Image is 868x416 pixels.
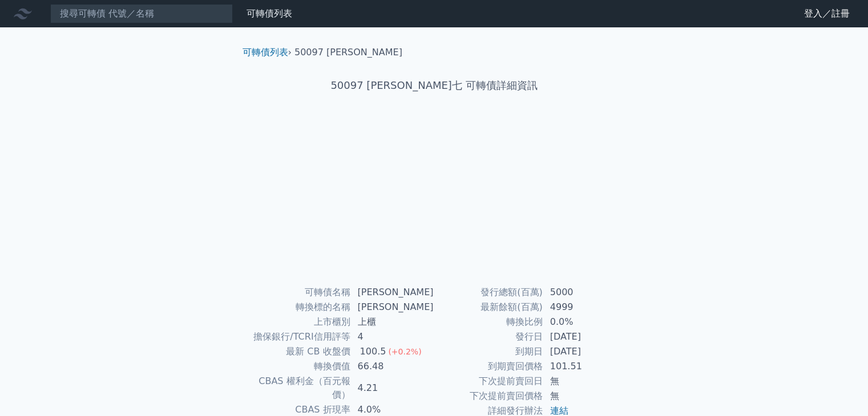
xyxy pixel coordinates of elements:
td: [DATE] [543,329,621,344]
td: 無 [543,389,621,403]
h1: 50097 [PERSON_NAME]七 可轉債詳細資訊 [233,78,635,93]
td: 下次提前賣回日 [434,374,543,389]
td: 發行日 [434,329,543,344]
td: CBAS 權利金（百元報價） [247,374,351,402]
td: 到期賣回價格 [434,359,543,374]
td: 上櫃 [351,315,434,329]
td: 擔保銀行/TCRI信用評等 [247,329,351,344]
td: 66.48 [351,359,434,374]
td: [DATE] [543,344,621,359]
span: (+0.2%) [388,347,421,356]
td: 可轉債名稱 [247,285,351,300]
td: 轉換標的名稱 [247,300,351,315]
td: 4.21 [351,374,434,402]
td: [PERSON_NAME] [351,285,434,300]
td: 下次提前賣回價格 [434,389,543,403]
td: 轉換比例 [434,315,543,329]
a: 連結 [550,405,568,416]
a: 可轉債列表 [247,8,292,19]
td: 轉換價值 [247,359,351,374]
td: 到期日 [434,344,543,359]
td: 0.0% [543,315,621,329]
td: 無 [543,374,621,389]
input: 搜尋可轉債 代號／名稱 [50,4,233,23]
td: 上市櫃別 [247,315,351,329]
li: 50097 [PERSON_NAME] [294,46,402,59]
a: 可轉債列表 [243,47,288,58]
a: 登入／註冊 [795,5,859,23]
td: 發行總額(百萬) [434,285,543,300]
td: 101.51 [543,359,621,374]
td: 5000 [543,285,621,300]
td: 4 [351,329,434,344]
div: 100.5 [358,345,389,358]
li: › [243,46,292,59]
td: [PERSON_NAME] [351,300,434,315]
td: 4999 [543,300,621,315]
td: 最新 CB 收盤價 [247,344,351,359]
td: 最新餘額(百萬) [434,300,543,315]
